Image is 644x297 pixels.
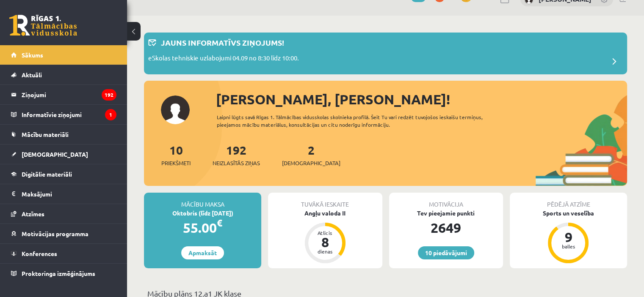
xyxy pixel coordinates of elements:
[268,209,382,264] a: Angļu valoda II Atlicis 8 dienas
[213,142,260,167] a: 192Neizlasītās ziņas
[22,71,42,79] span: Aktuāli
[11,65,116,84] a: Aktuāli
[161,159,191,167] span: Priekšmeti
[312,230,338,235] div: Atlicis
[11,164,116,184] a: Digitālie materiāli
[268,209,382,218] div: Angļu valoda II
[217,217,222,229] span: €
[312,249,338,254] div: dienas
[217,113,507,128] div: Laipni lūgts savā Rīgas 1. Tālmācības vidusskolas skolnieka profilā. Šeit Tu vari redzēt tuvojošo...
[213,159,260,167] span: Neizlasītās ziņas
[22,230,88,237] span: Motivācijas programma
[268,193,382,209] div: Tuvākā ieskaite
[22,105,116,124] legend: Informatīvie ziņojumi
[216,89,627,109] div: [PERSON_NAME], [PERSON_NAME]!
[148,53,299,65] p: eSkolas tehniskie uzlabojumi 04.09 no 8:30 līdz 10:00.
[22,210,44,218] span: Atzīmes
[22,250,57,257] span: Konferences
[11,125,116,144] a: Mācību materiāli
[510,209,627,218] div: Sports un veselība
[144,209,261,218] div: Oktobris (līdz [DATE])
[22,131,69,138] span: Mācību materiāli
[389,218,503,238] div: 2649
[510,193,627,209] div: Pēdējā atzīme
[22,170,72,178] span: Digitālie materiāli
[161,37,284,48] p: Jauns informatīvs ziņojums!
[11,45,116,65] a: Sākums
[556,244,581,249] div: balles
[102,89,116,101] i: 192
[22,51,43,59] span: Sākums
[161,142,191,167] a: 10Priekšmeti
[144,218,261,238] div: 55.00
[22,184,116,204] legend: Maksājumi
[11,224,116,243] a: Motivācijas programma
[22,85,116,104] legend: Ziņojumi
[11,144,116,164] a: [DEMOGRAPHIC_DATA]
[148,37,623,70] a: Jauns informatīvs ziņojums! eSkolas tehniskie uzlabojumi 04.09 no 8:30 līdz 10:00.
[11,244,116,263] a: Konferences
[105,109,116,120] i: 1
[11,264,116,283] a: Proktoringa izmēģinājums
[11,204,116,223] a: Atzīmes
[389,193,503,209] div: Motivācija
[312,235,338,249] div: 8
[282,142,340,167] a: 2[DEMOGRAPHIC_DATA]
[11,184,116,204] a: Maksājumi
[181,246,224,259] a: Apmaksāt
[11,105,116,124] a: Informatīvie ziņojumi1
[22,270,95,277] span: Proktoringa izmēģinājums
[418,246,474,259] a: 10 piedāvājumi
[9,15,77,36] a: Rīgas 1. Tālmācības vidusskola
[282,159,340,167] span: [DEMOGRAPHIC_DATA]
[11,85,116,104] a: Ziņojumi192
[144,193,261,209] div: Mācību maksa
[556,230,581,244] div: 9
[389,209,503,218] div: Tev pieejamie punkti
[22,150,88,158] span: [DEMOGRAPHIC_DATA]
[510,209,627,264] a: Sports un veselība 9 balles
